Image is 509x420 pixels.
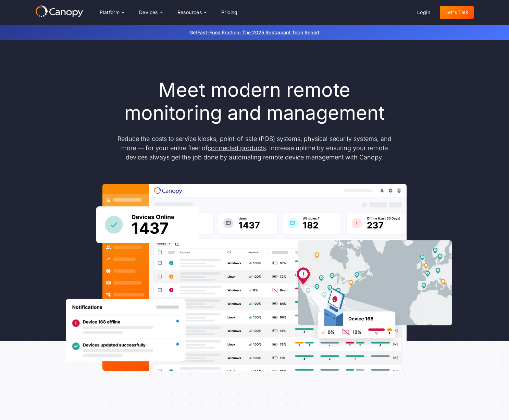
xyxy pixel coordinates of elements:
img: Canopy sees how many devices are online [96,206,199,243]
h1: Meet modern remote monitoring and management [111,79,398,124]
div: Resources [177,10,202,15]
p: Get [87,29,422,36]
div: Platform [94,5,129,19]
a: Let's Talk [440,6,474,19]
div: Devices [134,5,168,19]
p: Reduce the costs to service kiosks, point-of-sale (POS) systems, physical security systems, and m... [111,134,398,162]
a: connected products [208,144,265,152]
a: Pricing [216,6,243,19]
div: Resources [172,5,212,19]
div: Platform [100,10,120,15]
a: Fast-Food Friction: The 2025 Restaurant Tech Report [197,29,320,35]
a: Login [412,6,436,19]
div: Devices [139,10,158,15]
